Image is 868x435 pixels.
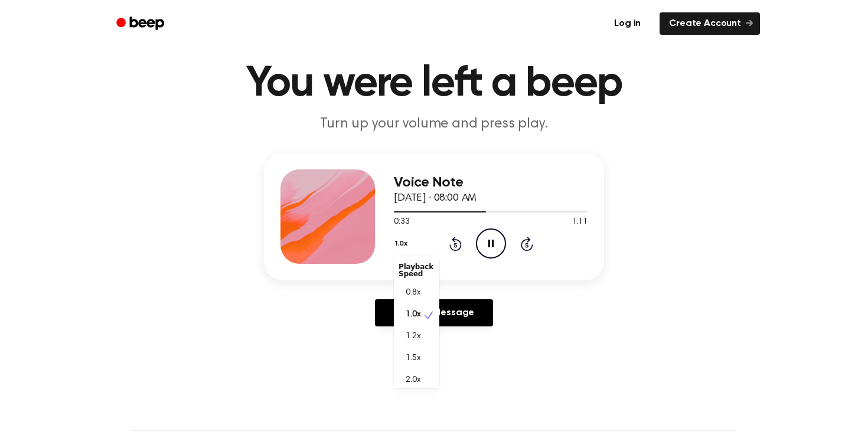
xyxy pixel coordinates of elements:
[406,309,420,321] span: 1.0x
[406,331,420,343] span: 1.2x
[406,287,420,299] span: 0.8x
[406,352,420,365] span: 1.5x
[394,256,439,388] div: 1.0x
[394,259,439,282] div: Playback Speed
[394,234,412,254] button: 1.0x
[406,374,420,387] span: 2.0x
